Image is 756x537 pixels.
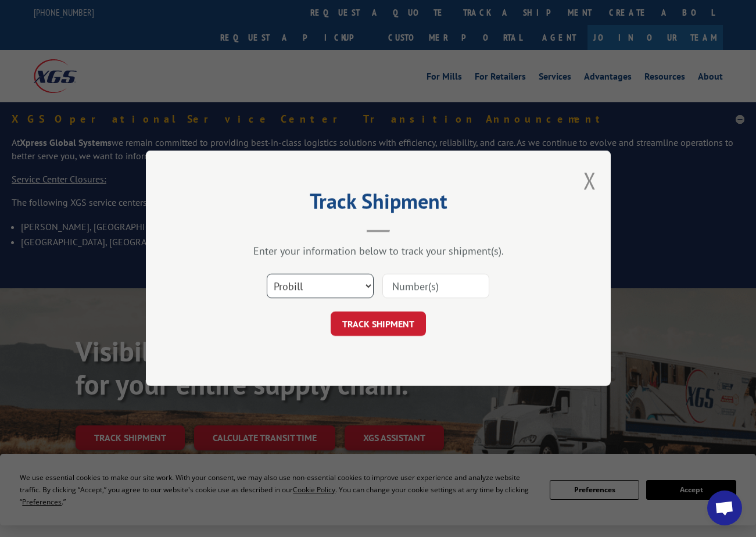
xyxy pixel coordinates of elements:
[204,245,553,258] div: Enter your information below to track your shipment(s).
[382,274,489,299] input: Number(s)
[331,312,426,336] button: TRACK SHIPMENT
[583,165,596,196] button: Close modal
[204,193,553,215] h2: Track Shipment
[707,491,742,525] a: Open chat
